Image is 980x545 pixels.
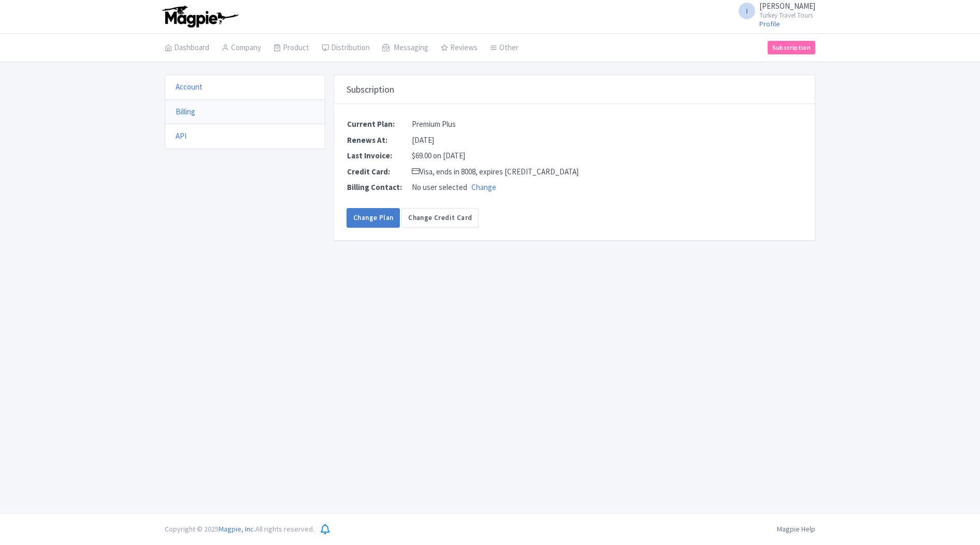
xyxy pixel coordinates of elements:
a: Change Plan [347,208,400,228]
a: Messaging [382,34,428,63]
a: Reviews [441,34,478,63]
span: Magpie, Inc. [219,524,255,534]
a: Subscription [768,41,815,54]
td: [DATE] [411,132,579,149]
th: Renews At: [347,132,411,149]
td: Premium Plus [411,116,579,132]
span: [PERSON_NAME] [759,1,815,11]
th: Billing Contact: [347,180,411,196]
a: I [PERSON_NAME] Turkey Travel Tours [732,2,815,19]
div: Copyright © 2025 All rights reserved. [158,524,321,535]
td: No user selected [411,180,579,196]
td: Visa, ends in 8008, expires [CREDIT_CARD_DATA] [411,164,579,180]
th: Credit Card: [347,164,411,180]
a: Company [222,34,261,63]
a: Account [176,82,203,92]
img: logo-ab69f6fb50320c5b225c76a69d11143b.png [160,5,240,28]
th: Current Plan: [347,116,411,132]
a: Magpie Help [777,524,815,534]
td: $69.00 on [DATE] [411,148,579,164]
h3: Subscription [347,84,394,95]
a: Change [471,182,496,192]
a: API [176,131,186,141]
button: Change Credit Card [401,208,479,228]
a: Billing [176,107,195,116]
small: Turkey Travel Tours [759,12,815,19]
a: Distribution [322,34,370,63]
a: Dashboard [165,34,209,63]
a: Product [273,34,309,63]
th: Last Invoice: [347,148,411,164]
a: Profile [759,19,780,28]
span: I [739,3,755,19]
a: Other [490,34,518,63]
